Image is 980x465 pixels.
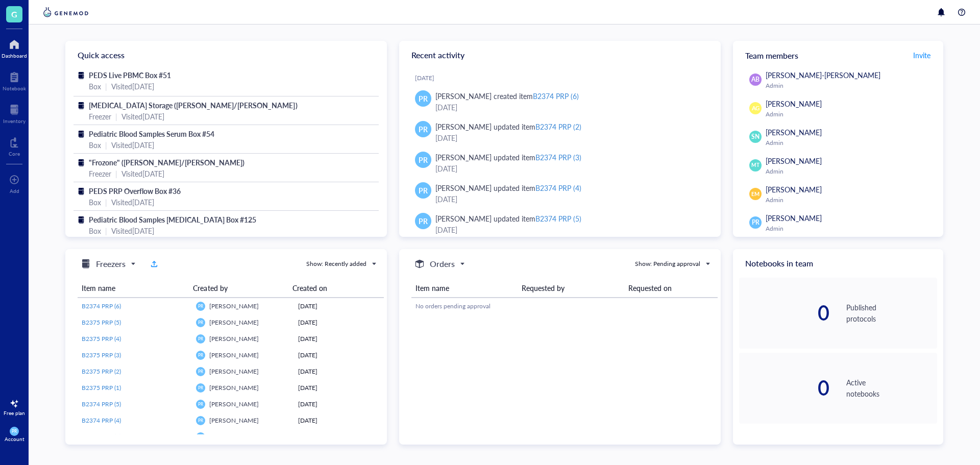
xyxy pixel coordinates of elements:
h5: Freezers [96,258,126,270]
th: Item name [411,279,518,298]
span: [PERSON_NAME] [209,367,259,376]
span: PR [419,124,428,135]
span: AG [751,104,759,113]
a: PR[PERSON_NAME] updated itemB2374 PRP (2)[DATE] [407,117,713,148]
div: Admin [766,139,933,147]
div: | [105,197,107,208]
div: Admin [766,225,933,233]
div: Notebooks in team [733,249,943,278]
div: Published protocols [846,302,937,324]
div: [DATE] [435,193,704,205]
div: 0 [739,378,830,398]
span: MT [751,161,759,169]
span: PR [198,336,203,341]
span: [PERSON_NAME]-[PERSON_NAME] [766,70,880,80]
div: Freezer [89,168,111,179]
span: PR [198,353,203,358]
span: B2375 PRP (4) [82,334,121,343]
div: [DATE] [435,132,704,143]
div: Admin [766,110,933,118]
span: [PERSON_NAME] [766,99,822,109]
div: [DATE] [298,334,380,344]
a: B2375 PRP (4) [82,334,188,344]
span: B2374 PRP (3) [82,432,121,441]
th: Requested by [518,279,624,298]
span: B2375 PRP (5) [82,318,121,327]
span: [PERSON_NAME] [209,400,259,408]
span: PR [198,369,203,374]
div: Recent activity [399,41,721,69]
a: B2374 PRP (6) [82,302,188,311]
span: PR [198,385,203,390]
div: Free plan [4,410,25,416]
div: | [105,139,107,151]
span: [PERSON_NAME] [209,318,259,327]
span: PEDS Live PBMC Box #51 [89,70,171,80]
div: | [115,168,117,179]
div: Visited [DATE] [121,111,164,122]
img: genemod-logo [41,6,91,18]
span: SN [751,132,759,141]
div: Box [89,197,101,208]
th: Item name [78,279,189,298]
div: [DATE] [298,302,380,311]
th: Created on [288,279,376,298]
div: [DATE] [298,318,380,327]
div: [PERSON_NAME] updated item [435,121,581,132]
span: B2375 PRP (3) [82,351,121,359]
div: | [105,225,107,236]
span: [PERSON_NAME] [209,383,259,392]
div: [DATE] [415,74,713,82]
span: [PERSON_NAME] [209,334,259,343]
div: Visited [DATE] [121,168,164,179]
div: Inventory [3,118,26,124]
div: B2374 PRP (4) [535,183,581,193]
span: B2374 PRP (6) [82,302,121,310]
span: B2375 PRP (1) [82,383,121,392]
div: Dashboard [2,53,27,59]
div: [PERSON_NAME] updated item [435,182,581,193]
div: [PERSON_NAME] updated item [435,152,581,163]
span: PR [198,320,203,325]
span: B2375 PRP (2) [82,367,121,376]
button: Invite [913,47,931,63]
span: PR [419,215,428,227]
div: [PERSON_NAME] updated item [435,213,581,224]
span: B2374 PRP (4) [82,416,121,425]
span: PR [198,402,203,407]
a: B2374 PRP (5) [82,400,188,409]
a: Dashboard [2,36,27,59]
a: B2375 PRP (1) [82,383,188,393]
span: PR [198,418,203,423]
div: B2374 PRP (2) [535,121,581,132]
div: Admin [766,167,933,176]
div: B2374 PRP (6) [533,91,579,101]
a: B2375 PRP (3) [82,351,188,360]
div: Box [89,225,101,236]
div: Visited [DATE] [111,197,154,208]
div: | [105,81,107,92]
div: Box [89,81,101,92]
h5: Orders [430,258,455,270]
span: EM [751,190,759,198]
a: Inventory [3,102,26,124]
a: B2375 PRP (2) [82,367,188,376]
div: [DATE] [435,102,704,113]
a: Core [9,134,20,157]
th: Requested on [624,279,718,298]
a: B2374 PRP (4) [82,416,188,425]
div: Box [89,139,101,151]
div: B2374 PRP (3) [535,152,581,162]
span: "Frozone" ([PERSON_NAME]/[PERSON_NAME]) [89,157,244,167]
div: Team members [733,41,943,69]
div: No orders pending approval [415,302,714,311]
span: PR [198,434,203,439]
div: [DATE] [298,416,380,425]
span: PR [752,218,759,227]
span: [PERSON_NAME] [209,416,259,425]
a: B2374 PRP (3) [82,432,188,442]
div: [DATE] [298,383,380,393]
div: [DATE] [298,351,380,360]
span: [PERSON_NAME] [766,127,822,137]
